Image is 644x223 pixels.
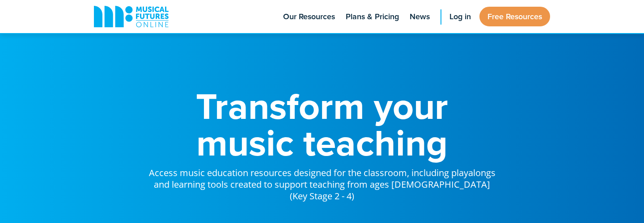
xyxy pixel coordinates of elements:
[148,161,496,202] p: Access music education resources designed for the classroom, including playalongs and learning to...
[479,7,550,26] a: Free Resources
[346,11,399,23] span: Plans & Pricing
[410,11,430,23] span: News
[449,11,471,23] span: Log in
[283,11,335,23] span: Our Resources
[148,88,496,161] h1: Transform your music teaching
